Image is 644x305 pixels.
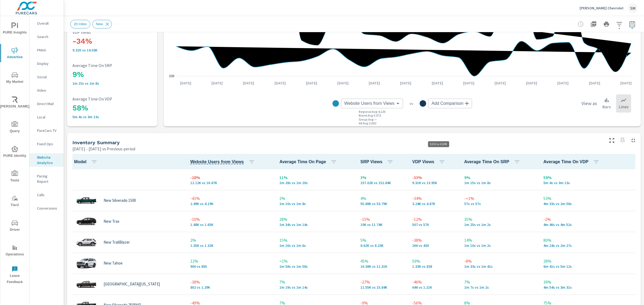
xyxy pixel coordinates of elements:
[608,136,616,145] button: Make Fullscreen
[360,202,404,206] p: 55,881 vs 53,794
[190,216,271,222] p: -10%
[412,285,455,289] p: 646 vs 1,206
[543,258,634,264] p: 28%
[279,258,352,264] p: <1%
[602,103,611,110] p: Bars
[72,96,152,101] p: Average Time On VDP
[543,216,634,222] p: -2%
[334,80,352,86] p: [DATE]
[72,37,152,46] h3: -34%
[30,204,64,212] div: Conversions
[464,222,535,227] p: 1m 25s vs 1m 2s
[190,258,271,264] p: 12%
[71,22,90,26] span: 20 miles
[360,195,404,202] p: 4%
[464,174,535,181] p: 9%
[37,47,59,53] p: PMAX
[464,279,535,285] p: 7%
[30,100,64,108] div: Direct Mail
[279,285,352,289] p: 1m 19s vs 1m 14s
[2,47,28,60] span: Advertise
[271,80,290,86] p: [DATE]
[2,195,28,208] span: Tier2
[72,70,152,79] h3: 9%
[37,88,59,93] p: Video
[72,146,135,152] p: [DATE] - [DATE] vs Previous period
[628,3,638,13] div: SM
[37,192,59,198] p: Calls
[279,264,352,269] p: 1m 58s vs 1m 58s
[627,19,638,29] button: Select Date Range
[72,63,152,68] p: Average Time On SRP
[341,99,403,108] div: Website Users from Views
[412,181,455,185] p: 9.31K vs 13.95K
[464,237,535,243] p: 14%
[412,202,455,206] p: 3,236 vs 4,872
[37,74,59,80] p: Social
[302,80,321,86] p: [DATE]
[72,140,120,145] h5: Inventory Summary
[2,96,28,110] span: [PERSON_NAME]
[104,282,160,287] p: [GEOGRAPHIC_DATA][US_STATE]
[72,48,152,52] p: 9,314 vs 14,031
[360,285,404,289] p: 11,552 vs 15,837
[0,16,29,287] div: nav menu
[37,206,59,211] p: Conversions
[176,80,195,86] p: [DATE]
[619,103,628,110] p: Lines
[30,172,64,185] div: Pacing Report
[30,59,64,68] div: Display
[543,174,634,181] p: 58%
[104,219,119,224] p: New Trax
[491,80,510,86] p: [DATE]
[618,136,627,145] span: Select a preset date range to save this widget
[412,222,455,227] p: 507 vs 576
[190,243,271,248] p: 1,352 vs 1,324
[76,234,97,250] img: glamour
[360,216,404,222] p: -15%
[279,174,352,181] p: 11%
[464,258,535,264] p: -8%
[464,159,522,165] span: Average Time On SRP
[614,19,625,29] button: Apply Filters
[279,195,352,202] p: 2%
[190,285,271,289] p: 802 vs 1,287
[190,181,271,185] p: 12,123 vs 16,867
[30,73,64,81] div: Social
[2,121,28,134] span: Query
[37,101,59,106] p: Direct Mail
[464,216,535,222] p: 35%
[93,22,106,26] span: New
[2,220,28,233] span: Driver
[72,115,152,119] p: 5m 4s vs 3m 13s
[76,276,97,292] img: glamour
[359,121,376,125] p: All Avg : 3,602
[360,264,404,269] p: 16,384 vs 11,305
[459,80,478,86] p: [DATE]
[412,174,455,181] p: -33%
[428,99,472,108] div: Add Comparison
[2,266,28,285] span: Leave Feedback
[169,74,174,78] text: 230
[543,202,634,206] p: 4m 33s vs 2m 58s
[2,146,28,159] span: PURE Identity
[360,237,404,243] p: 5%
[190,222,271,227] p: 1,479 vs 1,647
[617,80,635,86] p: [DATE]
[37,173,59,184] p: Pacing Report
[543,279,634,285] p: 39%
[279,216,352,222] p: 28%
[190,159,244,165] span: Website Users from Views
[464,264,535,269] p: 1m 33s vs 1m 41s
[412,264,455,269] p: 1,333 vs 838
[30,46,64,54] div: PMAX
[279,181,352,185] p: 1m 28s vs 1m 20s
[37,114,59,120] p: Local
[543,181,634,185] p: 5m 4s vs 3m 13s
[104,240,130,245] p: New TrailBlazer
[412,258,455,264] p: 59%
[464,202,535,206] p: 57s vs 57s
[190,159,257,165] span: Website Users from Views
[2,23,28,36] span: PURE Insights
[30,86,64,94] div: Video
